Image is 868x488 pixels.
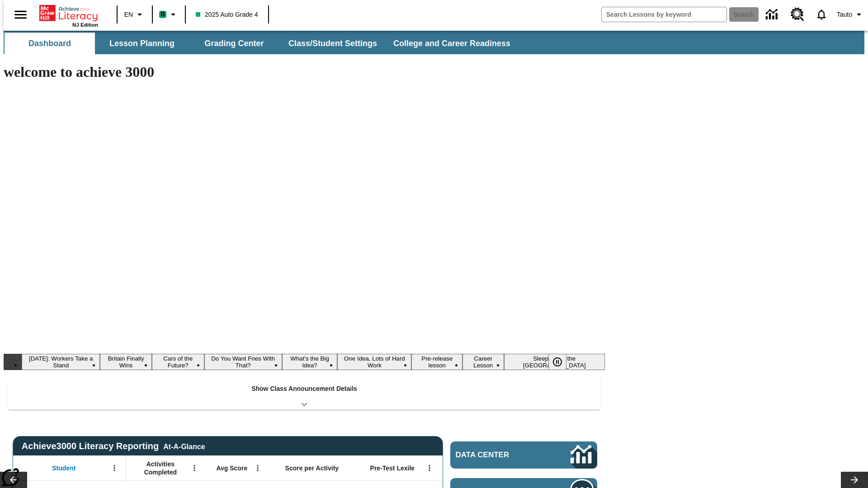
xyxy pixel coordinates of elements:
button: Open Menu [108,461,121,475]
button: Slide 1 Labor Day: Workers Take a Stand [22,354,100,370]
div: Home [39,3,98,28]
button: Open Menu [423,461,436,475]
div: Show Class Announcement Details [8,379,600,410]
button: Lesson carousel, Next [841,472,868,488]
button: Open Menu [251,461,264,475]
span: Data Center [456,450,540,460]
p: Show Class Announcement Details [251,384,357,394]
a: Home [39,4,98,22]
button: Slide 5 What's the Big Idea? [282,354,338,370]
span: Score per Activity [285,464,339,472]
button: Grading Center [189,33,279,54]
button: Pause [548,354,566,370]
button: Slide 7 Pre-release lesson [411,354,462,370]
a: Data Center [450,441,597,469]
button: Lesson Planning [97,33,187,54]
div: At-A-Glance [163,441,205,451]
span: Avg Score [216,464,247,472]
button: Profile/Settings [833,6,868,23]
button: Language: EN, Select a language [120,6,149,23]
input: search field [602,7,726,22]
span: Achieve3000 Literacy Reporting [22,441,205,451]
span: Activities Completed [131,460,190,476]
button: College and Career Readiness [386,33,518,54]
button: Open Menu [188,461,201,475]
button: Class/Student Settings [281,33,384,54]
button: Slide 6 One Idea, Lots of Hard Work [337,354,411,370]
h1: welcome to achieve 3000 [4,64,605,80]
button: Slide 4 Do You Want Fries With That? [204,354,282,370]
a: Data Center [760,2,785,27]
button: Dashboard [5,33,95,54]
button: Boost Class color is mint green. Change class color [156,6,182,23]
button: Slide 2 Britain Finally Wins [100,354,151,370]
span: Tauto [837,10,852,19]
span: Pre-Test Lexile [370,464,415,472]
div: Pause [548,354,576,370]
button: Slide 3 Cars of the Future? [152,354,204,370]
button: Open side menu [7,1,34,28]
span: EN [124,10,133,19]
span: 2025 Auto Grade 4 [196,10,258,19]
span: NJ Edition [72,22,98,28]
button: Slide 8 Career Lesson [462,354,504,370]
span: Student [52,464,75,472]
a: Resource Center, Will open in new tab [785,2,810,27]
div: SubNavbar [4,31,864,54]
a: Notifications [810,3,833,26]
button: Slide 9 Sleepless in the Animal Kingdom [504,354,605,370]
div: SubNavbar [4,33,519,54]
span: B [160,9,165,20]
